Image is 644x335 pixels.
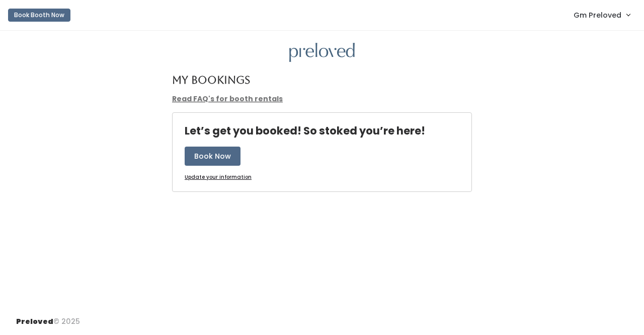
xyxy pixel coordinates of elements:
img: preloved logo [289,43,355,62]
button: Book Now [185,147,240,166]
span: Gm Preloved [574,10,621,21]
h4: Let’s get you booked! So stoked you’re here! [185,125,425,137]
a: Gm Preloved [563,4,640,26]
h4: My Bookings [172,74,250,86]
a: Update your information [185,174,252,181]
span: Preloved [16,316,53,326]
div: © 2025 [16,308,80,327]
a: Read FAQ's for booth rentals [172,94,283,104]
button: Book Booth Now [8,9,70,22]
a: Book Booth Now [8,4,70,26]
u: Update your information [185,173,252,181]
